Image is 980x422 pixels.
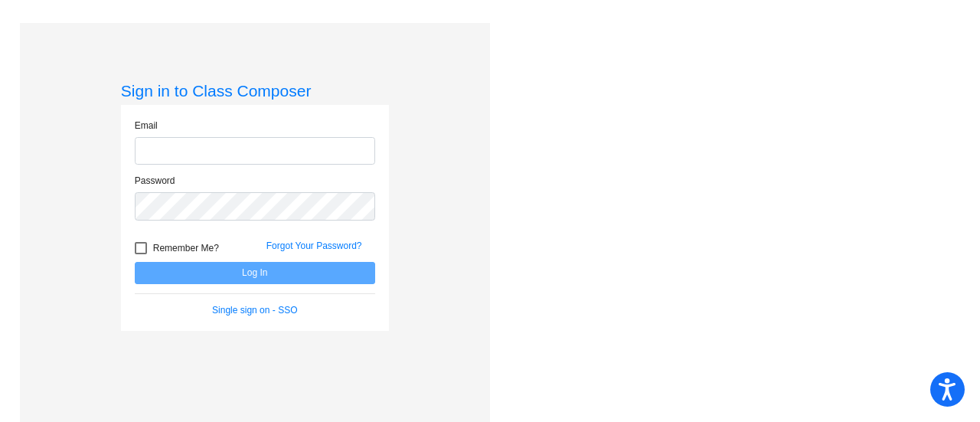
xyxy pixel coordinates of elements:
[135,119,158,132] label: Email
[212,305,297,316] a: Single sign on - SSO
[153,239,219,257] span: Remember Me?
[135,262,375,284] button: Log In
[266,240,362,251] a: Forgot Your Password?
[135,174,175,188] label: Password
[121,81,389,100] h3: Sign in to Class Composer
